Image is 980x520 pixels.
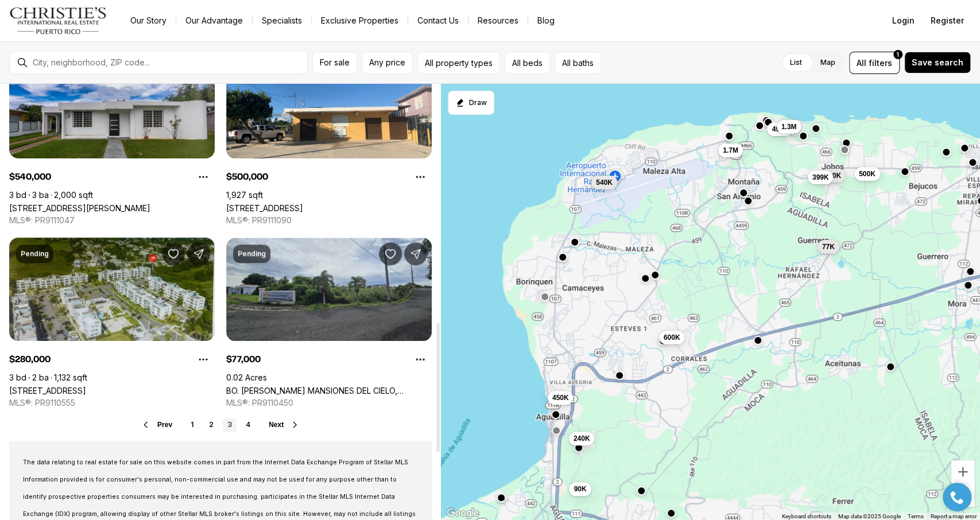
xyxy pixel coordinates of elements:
span: 1.3M [781,122,796,131]
span: 450K [552,393,568,402]
span: 90K [574,484,586,494]
span: All [857,57,866,69]
a: 111 Belt Road RAMEY BASE #11, AGUADILLA PR, 00603 [9,203,150,213]
button: Prev [141,420,172,429]
button: Property options [192,165,215,188]
button: Save Property: 1322 ESTANCIAS DE ISABELA #1322 [162,242,185,265]
a: 4 [241,418,255,432]
span: Any price [369,58,405,67]
button: Property options [409,348,432,371]
a: Our Advantage [176,13,252,29]
span: Register [931,16,964,25]
button: 500K [854,167,880,181]
nav: Pagination [186,418,255,432]
span: 540K [596,177,613,187]
button: All property types [417,52,500,74]
span: 1 [897,50,899,59]
a: BO. GUERRERO MANSIONES DEL CIELO, AGUADILLA PR, 00603 [226,386,432,395]
button: Any price [362,52,413,74]
button: 1.7M [718,143,743,157]
a: 8406 AVENIDA JOBOS, ISABELA PR, 00662 [226,203,303,213]
span: 600K [663,332,680,342]
a: Report a map error [931,513,977,519]
button: Start drawing [448,91,494,115]
img: logo [9,7,107,34]
button: 1.3M [776,119,801,133]
span: 399K [812,173,828,182]
button: 499K [767,122,793,136]
span: 77K [822,242,834,251]
a: Exclusive Properties [312,13,408,29]
label: Map [811,52,845,73]
button: Property options [409,165,432,188]
button: All baths [555,52,601,74]
a: 1322 ESTANCIAS DE ISABELA #1322, ISABELA PR, 00662 [9,386,86,395]
button: 240K [568,431,594,445]
button: 280K [820,168,846,182]
button: Property options [192,348,215,371]
button: 399K [807,170,833,184]
a: Resources [468,13,528,29]
a: Our Story [121,13,176,29]
a: 2 [204,418,218,432]
button: Next [269,420,300,429]
button: Allfilters1 [849,52,900,74]
span: filters [869,57,892,69]
button: Share Property [187,242,210,265]
button: 90K [569,482,591,496]
button: 600K [659,330,684,344]
button: Zoom in [951,460,974,483]
span: 240K [573,433,590,443]
button: Save Property: BO. GUERRERO MANSIONES DEL CIELO [379,242,402,265]
a: Terms (opens in new tab) [908,513,924,519]
span: 500K [858,169,875,178]
span: Login [892,16,915,25]
label: List [781,52,811,73]
span: 280K [824,170,841,180]
button: Register [924,9,971,32]
span: Next [269,421,284,429]
p: Pending [21,249,49,258]
span: 499K [772,125,788,134]
span: Save search [912,58,963,67]
button: 540K [591,175,617,189]
span: Map data ©2025 Google [838,513,901,519]
button: Login [885,9,921,32]
button: 77K [817,240,839,254]
a: Blog [528,13,564,29]
span: Prev [157,421,172,429]
button: Contact Us [408,13,468,29]
button: All beds [505,52,550,74]
button: For sale [312,52,357,74]
button: 450K [547,390,573,404]
a: 1 [186,418,200,432]
a: Specialists [253,13,311,29]
span: For sale [320,58,350,67]
a: 3 [223,418,237,432]
span: 1.7M [723,146,738,155]
p: Pending [238,249,266,258]
button: Share Property [404,242,427,265]
button: Save search [904,52,971,73]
